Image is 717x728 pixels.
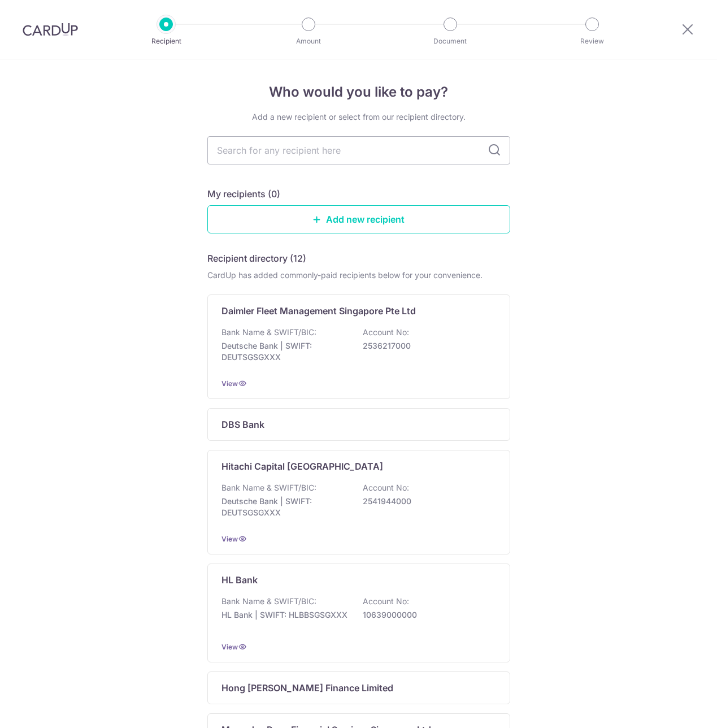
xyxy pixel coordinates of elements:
input: Search for any recipient here [207,136,510,164]
p: Daimler Fleet Management Singapore Pte Ltd [221,304,416,318]
a: View [221,379,238,388]
p: Document [409,36,492,47]
p: 10639000000 [363,609,489,621]
p: Bank Name & SWIFT/BIC: [221,482,316,493]
h5: Recipient directory (12) [207,252,306,265]
p: Recipient [124,36,208,47]
p: Account No: [363,327,409,338]
p: DBS Bank [221,418,264,431]
p: Deutsche Bank | SWIFT: DEUTSGSGXXX [221,340,348,363]
p: 2536217000 [363,340,489,352]
img: CardUp [23,23,78,36]
p: Hitachi Capital [GEOGRAPHIC_DATA] [221,460,383,473]
h5: My recipients (0) [207,187,280,201]
div: CardUp has added commonly-paid recipients below for your convenience. [207,270,510,281]
a: Add new recipient [207,205,510,233]
p: Bank Name & SWIFT/BIC: [221,327,316,338]
p: Account No: [363,596,409,607]
h4: Who would you like to pay? [207,82,510,102]
p: Account No: [363,482,409,493]
p: HL Bank [221,573,258,587]
p: Amount [267,36,350,47]
a: View [221,643,238,651]
p: Hong [PERSON_NAME] Finance Limited [221,681,393,695]
p: Review [550,36,634,47]
p: 2541944000 [363,496,489,507]
a: View [221,535,238,543]
p: Deutsche Bank | SWIFT: DEUTSGSGXXX [221,496,348,518]
div: Add a new recipient or select from our recipient directory. [207,111,510,123]
iframe: Opens a widget where you can find more information [646,694,706,722]
p: Bank Name & SWIFT/BIC: [221,596,316,607]
p: HL Bank | SWIFT: HLBBSGSGXXX [221,609,348,621]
